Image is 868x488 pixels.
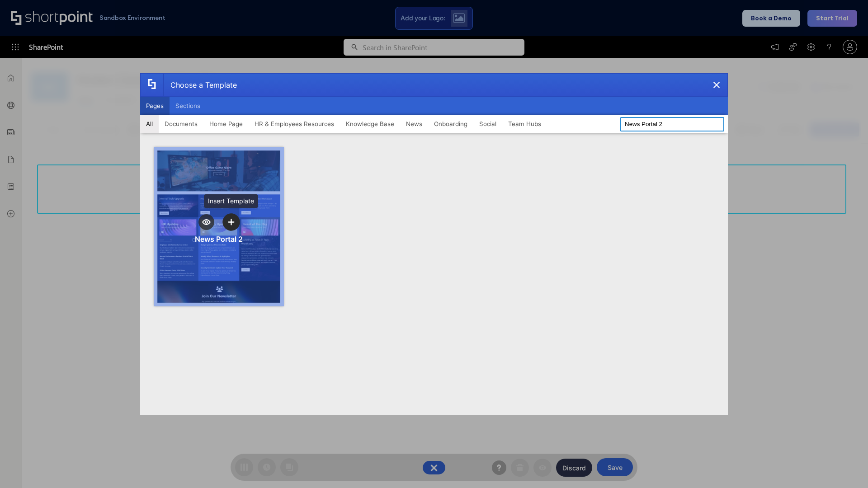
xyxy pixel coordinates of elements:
div: Choose a Template [163,74,237,96]
input: Search [620,117,724,131]
button: Pages [140,97,170,115]
button: Social [473,115,502,133]
button: News [400,115,428,133]
button: Sections [170,97,206,115]
div: News Portal 2 [195,235,243,244]
button: Team Hubs [502,115,547,133]
button: Home Page [203,115,249,133]
button: All [140,115,159,133]
button: Documents [159,115,203,133]
iframe: Chat Widget [705,383,868,488]
button: Knowledge Base [340,115,400,133]
button: HR & Employees Resources [249,115,340,133]
button: Onboarding [428,115,473,133]
div: template selector [140,73,728,415]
